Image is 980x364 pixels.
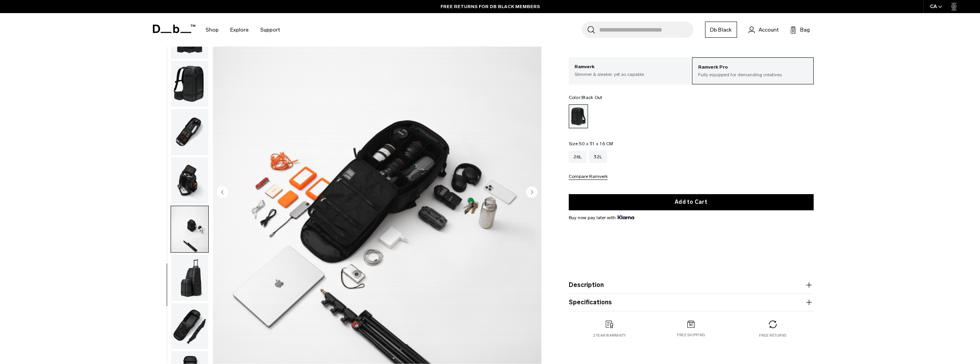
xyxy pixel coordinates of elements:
a: FREE RETURNS FOR DB BLACK MEMBERS [441,3,540,10]
button: Ramverk_pro_bacpack_26L_black_out_2024_7.png [171,303,209,350]
button: Ramverk_pro_bacpack_26L_black_out_2024_3.png [171,109,209,156]
button: GIF_Camera_Insert_UHD-ezgif.com-crop.gif [171,206,209,253]
a: Explore [230,16,249,44]
p: Ramverk Pro [698,64,807,71]
a: Support [260,16,280,44]
span: Buy now pay later with [569,214,634,221]
legend: Color: [569,95,603,100]
button: Ramverk_pro_bacpack_26L_black_out_2024_5.png [171,254,209,301]
p: Free returns [759,333,786,338]
nav: Main Navigation [200,13,286,47]
img: Ramverk_pro_bacpack_26L_black_out_2024_7.png [171,303,208,349]
span: Bag [800,26,810,34]
button: Add to Cart [569,194,814,210]
button: Description [569,280,814,290]
button: Previous slide [217,186,228,199]
p: Slimmer & sleaker, yet as capable. [575,71,685,78]
button: Bag [790,25,810,34]
img: Ramverk_pro_bacpack_26L_black_out_2024_5.png [171,255,208,301]
span: Black Out [581,95,602,100]
a: 32L [589,151,607,163]
button: Next slide [526,186,538,199]
p: Free shipping [677,332,705,338]
span: Account [759,26,779,34]
button: Compare Ramverk [569,174,608,180]
img: {"height" => 20, "alt" => "Klarna"} [618,215,634,219]
a: 26L [569,151,587,163]
a: Black Out [569,104,588,128]
a: Db Black [705,22,737,38]
p: Fully equipped for demanding creatives. [698,71,807,78]
img: GIF_Camera_Insert_UHD-ezgif.com-crop.gif [171,206,208,252]
button: Specifications [569,298,814,307]
a: Ramverk Slimmer & sleaker, yet as capable. [569,57,690,84]
legend: Size: [569,141,613,146]
p: 2 year warranty [593,333,626,338]
button: Ramverk_pro_bacpack_26L_black_out_2024_4.png [171,157,209,204]
a: Account [749,25,779,34]
button: Ramverk_pro_bacpack_26L_black_out_2024_8.png [171,60,209,107]
img: Ramverk_pro_bacpack_26L_black_out_2024_8.png [171,61,208,107]
span: 50 x 31 x 16 CM [579,141,613,146]
img: Ramverk_pro_bacpack_26L_black_out_2024_3.png [171,109,208,155]
a: Shop [206,16,219,44]
p: Ramverk [575,63,685,71]
img: Ramverk_pro_bacpack_26L_black_out_2024_4.png [171,158,208,204]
